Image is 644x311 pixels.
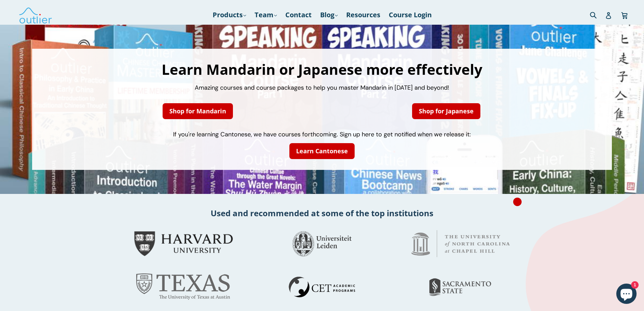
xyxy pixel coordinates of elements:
[588,8,607,22] input: Search
[39,62,605,76] h1: Learn Mandarin or Japanese more effectively
[385,9,435,21] a: Course Login
[195,84,449,92] span: Amazing courses and course packages to help you master Mandarin in [DATE] and beyond!
[614,284,639,306] inbox-online-store-chat: Shopify online store chat
[163,103,233,119] a: Shop for Mandarin
[209,9,249,21] a: Products
[289,143,355,159] a: Learn Cantonese
[251,9,280,21] a: Team
[343,9,384,21] a: Resources
[173,130,471,138] span: If you're learning Cantonese, we have courses forthcoming. Sign up here to get notified when we r...
[19,5,52,25] img: Outlier Linguistics
[412,103,480,119] a: Shop for Japanese
[282,9,315,21] a: Contact
[317,9,341,21] a: Blog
